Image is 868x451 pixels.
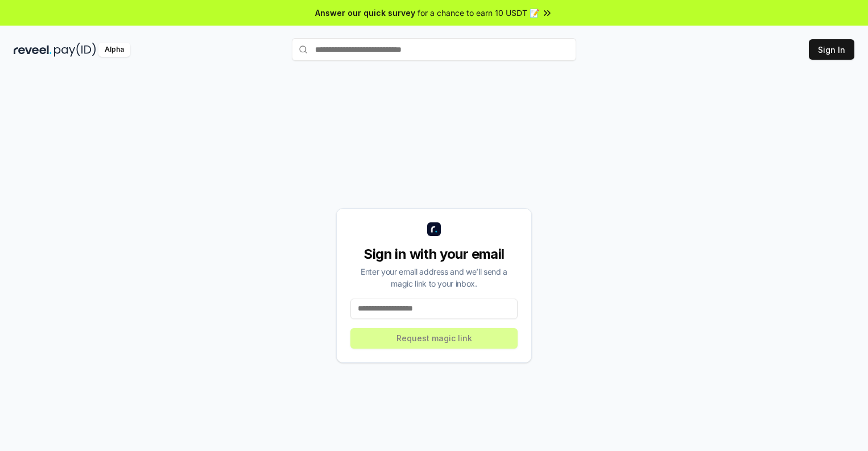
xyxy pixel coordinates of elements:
[350,245,518,263] div: Sign in with your email
[14,43,52,57] img: reveel_dark
[350,266,518,289] div: Enter your email address and we’ll send a magic link to your inbox.
[427,222,441,236] img: logo_small
[809,39,854,60] button: Sign In
[418,7,539,19] span: for a chance to earn 10 USDT 📝
[315,7,415,19] span: Answer our quick survey
[98,43,130,57] div: Alpha
[54,43,96,57] img: pay_id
